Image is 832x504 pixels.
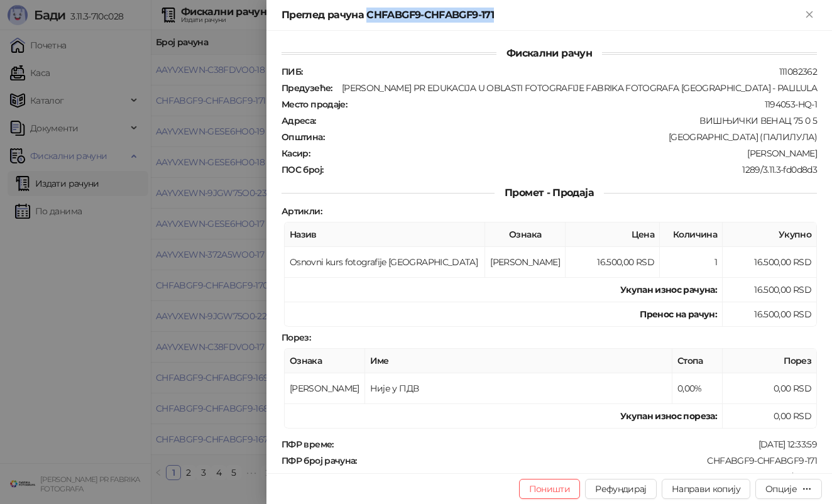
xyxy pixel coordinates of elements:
[282,471,345,483] strong: Бројач рачуна :
[672,483,740,495] span: Направи копију
[495,187,604,199] span: Промет - Продаја
[282,439,334,450] strong: ПФР време :
[324,164,818,175] div: 1289/3.11.3-fd0d8d3
[317,115,818,126] div: ВИШЊИЧКИ ВЕНАЦ 75 0 5
[282,148,310,159] strong: Касир :
[660,222,723,247] th: Количина
[358,455,818,466] div: CHFABGF9-CHFABGF9-171
[755,479,822,499] button: Опције
[285,247,485,278] td: Osnovni kurs fotografije [GEOGRAPHIC_DATA]
[765,483,797,495] div: Опције
[348,99,818,110] div: 1194053-HQ-1
[326,131,818,143] div: [GEOGRAPHIC_DATA] (ПАЛИЛУЛА)
[620,284,717,295] strong: Укупан износ рачуна :
[346,471,818,483] div: 169/171ПП
[723,247,817,278] td: 16.500,00 RSD
[723,404,817,429] td: 0,00 RSD
[485,222,566,247] th: Ознака
[640,309,717,320] strong: Пренос на рачун :
[285,373,365,404] td: [PERSON_NAME]
[365,349,672,373] th: Име
[335,439,818,450] div: [DATE] 12:33:59
[723,302,817,327] td: 16.500,00 RSD
[282,115,316,126] strong: Адреса :
[285,222,485,247] th: Назив
[311,148,818,159] div: [PERSON_NAME]
[566,222,660,247] th: Цена
[723,278,817,302] td: 16.500,00 RSD
[282,205,322,217] strong: Артикли :
[365,373,672,404] td: Није у ПДВ
[519,479,581,499] button: Поништи
[672,349,723,373] th: Стопа
[282,455,357,466] strong: ПФР број рачуна :
[285,349,365,373] th: Ознака
[282,131,324,143] strong: Општина :
[282,99,347,110] strong: Место продаје :
[282,8,802,23] div: Преглед рачуна CHFABGF9-CHFABGF9-171
[496,47,602,59] span: Фискални рачун
[660,247,723,278] td: 1
[723,222,817,247] th: Укупно
[282,66,302,77] strong: ПИБ :
[485,247,566,278] td: [PERSON_NAME]
[662,479,750,499] button: Направи копију
[282,82,332,94] strong: Предузеће :
[723,349,817,373] th: Порез
[620,410,717,422] strong: Укупан износ пореза:
[282,164,323,175] strong: ПОС број :
[566,247,660,278] td: 16.500,00 RSD
[304,66,818,77] div: 111082362
[723,373,817,404] td: 0,00 RSD
[282,332,310,343] strong: Порез :
[334,82,818,94] div: [PERSON_NAME] PR EDUKACIJA U OBLASTI FOTOGRAFIJE FABRIKA FOTOGRAFA [GEOGRAPHIC_DATA] - PALILULA
[672,373,723,404] td: 0,00%
[585,479,657,499] button: Рефундирај
[802,8,817,23] button: Close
